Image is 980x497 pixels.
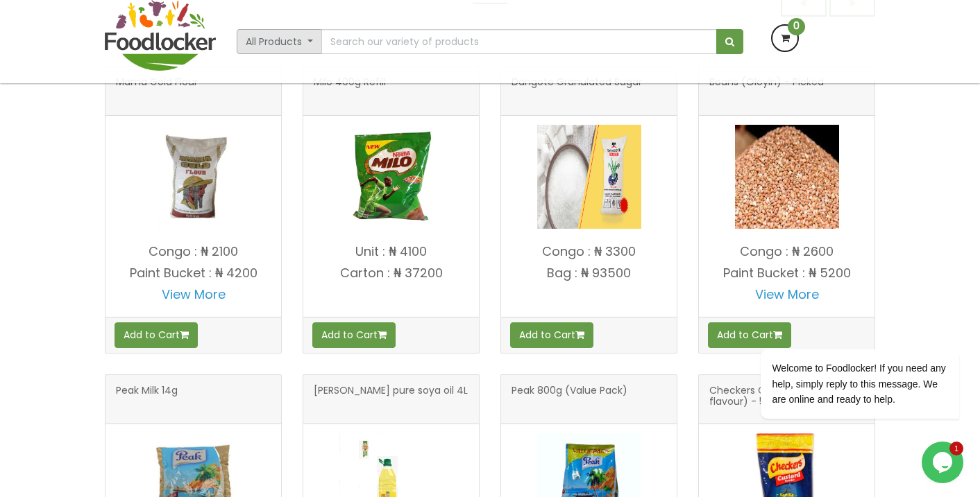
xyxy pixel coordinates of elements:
[788,18,805,35] span: 0
[115,322,198,347] button: Add to Cart
[735,125,839,229] img: Beans (Oloyin) - Picked
[105,266,281,280] p: Paint Bucket : ₦ 4200
[321,29,717,54] input: Search our variety of products
[716,224,966,435] iframe: chat widget
[378,330,387,340] i: Add to cart
[922,442,966,483] iframe: chat widget
[708,322,791,347] button: Add to Cart
[116,77,198,105] span: Mama Gold Flour
[510,322,593,347] button: Add to Cart
[116,385,178,413] span: Peak Milk 14g
[303,266,479,280] p: Carton : ₦ 37200
[180,330,189,340] i: Add to cart
[699,245,875,259] p: Congo : ₦ 2600
[105,245,281,259] p: Congo : ₦ 2100
[709,385,864,413] span: Checkers Custard (Vanilla flavour) - 50g
[501,245,677,259] p: Congo : ₦ 3300
[312,322,396,347] button: Add to Cart
[303,245,479,259] p: Unit : ₦ 4100
[575,330,584,340] i: Add to cart
[709,77,824,105] span: Beans (Oloyin) - Picked
[142,125,246,229] img: Mama Gold Flour
[537,125,641,229] img: Dangote Granulated Sugar
[339,125,443,229] img: Milo 400g Refill
[314,77,386,105] span: Milo 400g Refill
[237,29,322,54] button: All Products
[314,385,468,413] span: [PERSON_NAME] pure soya oil 4L
[162,286,226,303] a: View More
[699,266,875,280] p: Paint Bucket : ₦ 5200
[512,385,627,413] span: Peak 800g (Value Pack)
[512,77,642,105] span: Dangote Granulated Sugar
[501,266,677,280] p: Bag : ₦ 93500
